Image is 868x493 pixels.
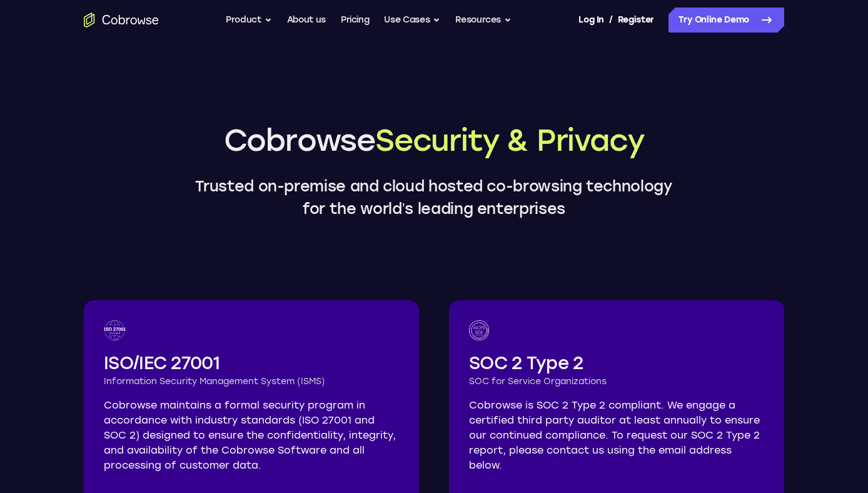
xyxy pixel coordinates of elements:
[341,8,370,33] a: Pricing
[184,120,684,160] h1: Cobrowse
[469,375,764,388] h3: SOC for Service Organizations
[226,8,272,33] button: Product
[469,398,764,473] p: Cobrowse is SOC 2 Type 2 compliant. We engage a certified third party auditor at least annually t...
[104,350,399,375] h2: ISO/IEC 27001
[469,350,764,375] h2: SOC 2 Type 2
[104,398,399,473] p: Cobrowse maintains a formal security program in accordance with industry standards (ISO 27001 and...
[184,175,684,220] p: Trusted on-premise and cloud hosted co-browsing technology for the world’s leading enterprises
[104,375,399,388] h3: Information Security Management System (ISMS)
[578,8,603,33] a: Log In
[455,8,512,33] button: Resources
[384,8,440,33] button: Use Cases
[609,13,613,28] span: /
[287,8,326,33] a: About us
[84,13,159,28] a: Go to the home page
[669,8,784,33] a: Try Online Demo
[104,320,126,340] img: ISO 27001
[375,122,644,158] span: Security & Privacy
[618,8,654,33] a: Register
[469,320,489,340] img: SOC logo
